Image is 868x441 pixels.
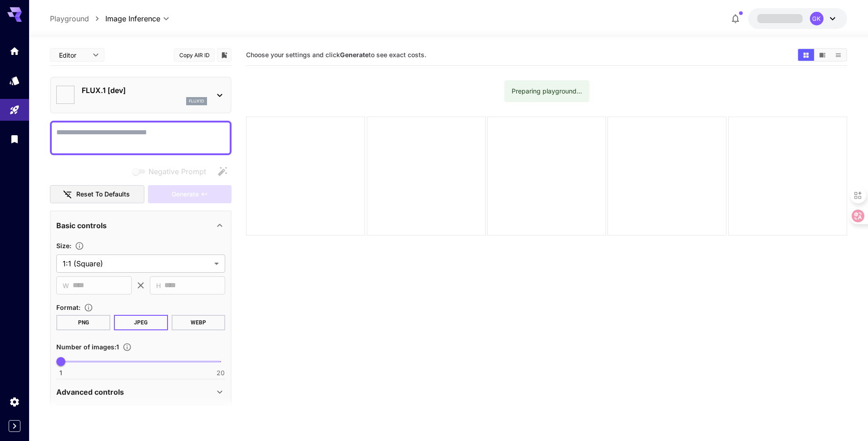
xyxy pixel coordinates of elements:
[56,220,107,231] p: Basic controls
[56,343,119,351] span: Number of images : 1
[9,133,20,145] div: Library
[9,420,20,432] button: Expand sidebar
[56,242,71,250] span: Size :
[810,12,824,25] div: GK
[50,185,144,204] button: Reset to defaults
[119,343,135,352] button: Specify how many images to generate in a single request. Each image generation will be charged se...
[220,49,228,60] button: Add to library
[9,45,20,57] div: Home
[56,315,110,330] button: PNG
[56,387,124,397] p: Advanced controls
[156,280,161,291] span: H
[114,315,168,330] button: JPEG
[56,304,80,311] span: Format :
[798,49,814,61] button: Show media in grid view
[9,396,20,407] div: Settings
[105,13,160,24] span: Image Inference
[56,215,225,236] div: Basic controls
[814,49,830,61] button: Show media in video view
[9,75,20,86] div: Models
[63,280,69,291] span: W
[50,13,89,24] a: Playground
[217,368,225,377] span: 20
[130,166,213,177] span: Negative prompts are not compatible with the selected model.
[50,13,105,24] nav: breadcrumb
[246,51,426,59] span: Choose your settings and click to see exact costs.
[56,381,225,403] div: Advanced controls
[830,49,846,61] button: Show media in list view
[80,303,97,312] button: Choose the file format for the output image.
[71,241,88,250] button: Adjust the dimensions of the generated image by specifying its width and height in pixels, or sel...
[9,104,20,116] div: Playground
[56,81,225,109] div: FLUX.1 [dev]flux1d
[82,85,207,96] p: FLUX.1 [dev]
[340,51,369,59] b: Generate
[59,368,62,377] span: 1
[512,83,582,99] div: Preparing playground...
[59,50,87,60] span: Editor
[63,258,211,269] span: 1:1 (Square)
[174,49,215,62] button: Copy AIR ID
[748,8,847,29] button: GK
[797,48,847,62] div: Show media in grid viewShow media in video viewShow media in list view
[189,98,204,104] p: flux1d
[172,315,226,330] button: WEBP
[148,166,206,177] span: Negative Prompt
